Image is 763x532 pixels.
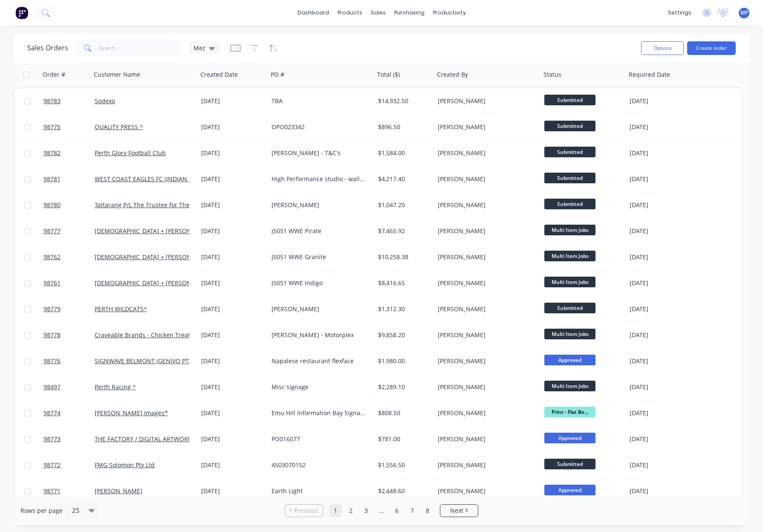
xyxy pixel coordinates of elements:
div: purchasing [390,6,429,19]
a: PERTH WILDCATS^ [95,305,147,313]
span: 98782 [43,149,61,157]
a: [DEMOGRAPHIC_DATA] + [PERSON_NAME] ^ [95,227,219,235]
div: [PERSON_NAME] [438,435,532,443]
a: Sodexo [95,97,115,105]
a: Previous page [285,506,323,515]
div: [PERSON_NAME] [438,175,532,183]
div: $1,312.30 [378,305,428,313]
div: [DATE] [630,357,697,365]
a: 98761 [43,270,95,296]
div: $8,416.65 [378,279,428,287]
a: 98771 [43,478,95,504]
a: 98762 [43,244,95,270]
div: Created Date [200,70,238,79]
div: J5051 WWE Pirate [272,227,366,235]
a: Jump forward [375,504,388,517]
img: Factory [15,6,28,19]
div: [DATE] [630,253,697,261]
a: 98777 [43,218,95,244]
span: Multi Item Jobs [544,277,595,287]
div: $808.50 [378,409,428,417]
a: SIGNWAVE BELMONT (GENIVO PTY LTD T/AS) ^ [95,357,226,365]
div: [DATE] [201,409,265,417]
a: 98774 [43,400,95,426]
span: Submitted [544,199,595,209]
div: [DATE] [630,201,697,209]
span: 98780 [43,201,61,209]
span: Multi Item Jobs [544,329,595,339]
div: PO016077 [272,435,366,443]
div: Created By [437,70,468,79]
div: [DATE] [630,461,697,469]
a: 98781 [43,166,95,192]
div: $2,448.60 [378,487,428,495]
div: Required Date [629,70,670,79]
a: FMG Solomon Pty Ltd [95,461,155,469]
div: [DATE] [201,227,265,235]
div: $9,858.20 [378,331,428,339]
a: 98780 [43,192,95,218]
button: Options [641,41,684,55]
div: [PERSON_NAME] [438,201,532,209]
span: Print - Flat Be... [544,407,595,417]
div: Earth Light [272,487,366,495]
div: $1,584.00 [378,149,428,157]
span: 98497 [43,383,61,391]
div: [PERSON_NAME] [438,487,532,495]
div: [DATE] [630,175,697,183]
a: Perth Glory Football Club [95,149,166,157]
div: Emu Hill Information Bay Signage [272,409,366,417]
a: Perth Racing ^ [95,383,136,391]
span: Mez [194,43,205,52]
div: [PERSON_NAME] [438,253,532,261]
div: settings [664,6,696,19]
div: [PERSON_NAME] [438,409,532,417]
div: $1,980.00 [378,357,428,365]
div: [PERSON_NAME] [438,305,532,313]
div: $10,258.38 [378,253,428,261]
div: Napalese restaurant flexface [272,357,366,365]
span: 98783 [43,97,61,105]
div: [PERSON_NAME] [438,357,532,365]
span: Previous [294,506,318,515]
div: $896.50 [378,123,428,131]
h1: Sales Orders [27,44,68,52]
a: 98775 [43,114,95,140]
a: THE FACTORY / DIGITAL ARTWORKS ^ [95,435,200,443]
a: 98783 [43,88,95,114]
span: 98774 [43,409,61,417]
div: [PERSON_NAME] - T&C's [272,149,366,157]
div: PO # [271,70,284,79]
div: Misc signage [272,383,366,391]
div: [DATE] [630,383,697,391]
div: $1,556.50 [378,461,428,469]
div: $14,932.50 [378,97,428,105]
div: [DATE] [201,175,265,183]
a: 98772 [43,452,95,478]
div: [DATE] [201,357,265,365]
span: Submitted [544,459,595,469]
div: J5051 WWE Granite [272,253,366,261]
div: $2,289.10 [378,383,428,391]
div: [DATE] [630,305,697,313]
div: [DATE] [201,97,265,105]
span: 98771 [43,487,61,495]
div: OPO023342 [272,123,366,131]
span: 98773 [43,435,61,443]
div: [DATE] [201,305,265,313]
div: [DATE] [630,487,697,495]
div: $7,465.92 [378,227,428,235]
span: Submitted [544,95,595,105]
span: MP [740,9,748,17]
span: 98776 [43,357,61,365]
div: 4503070152 [272,461,366,469]
div: [DATE] [630,97,697,105]
div: TBA [272,97,366,105]
a: Page 1 is your current page [329,504,342,517]
a: [PERSON_NAME] [95,487,142,495]
a: QUALITY PRESS ^ [95,123,143,131]
div: [DATE] [630,331,697,339]
div: sales [367,6,390,19]
a: Page 2 [344,504,357,517]
span: Multi Item Jobs [544,381,595,391]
